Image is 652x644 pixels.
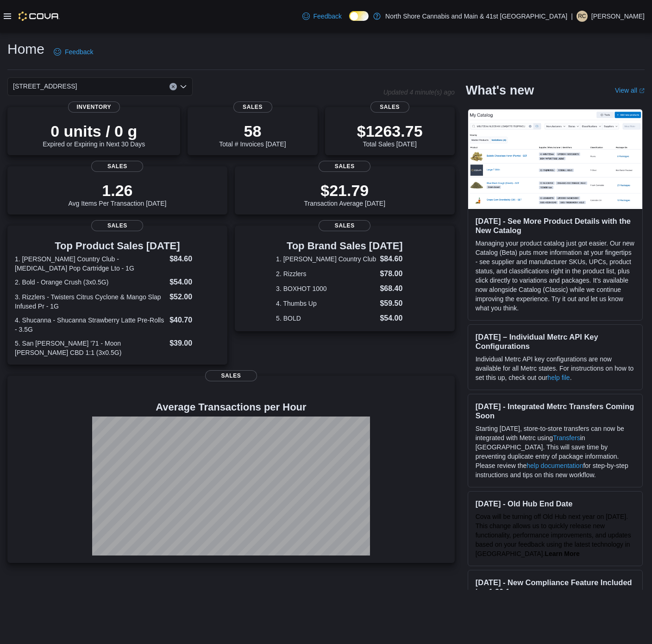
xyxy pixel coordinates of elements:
dd: $54.00 [380,313,413,324]
div: Total # Invoices [DATE] [219,122,286,148]
p: Individual Metrc API key configurations are now available for all Metrc states. For instructions ... [476,354,635,382]
button: Clear input [169,83,177,90]
a: help file [547,374,570,381]
span: Cova will be turning off Old Hub next year on [DATE]. This change allows us to quickly release ne... [476,513,631,557]
dd: $52.00 [169,291,220,303]
a: Learn More [545,550,579,557]
span: Feedback [313,12,342,21]
a: help documentation [527,462,583,469]
img: Cova [19,12,60,21]
h2: What's new [466,83,534,98]
dt: 5. BOLD [276,314,376,323]
p: | [571,11,573,22]
h3: [DATE] – Individual Metrc API Key Configurations [476,332,635,351]
div: Ron Chamberlain [577,11,588,22]
dt: 1. [PERSON_NAME] Country Club - [MEDICAL_DATA] Pop Cartridge Lto - 1G [15,254,166,273]
span: Sales [205,370,257,381]
p: $1263.75 [357,122,423,140]
span: Sales [233,101,272,113]
h3: [DATE] - Integrated Metrc Transfers Coming Soon [476,402,635,420]
span: Sales [319,220,370,231]
p: 0 units / 0 g [43,122,145,140]
h3: Top Brand Sales [DATE] [276,240,413,252]
h3: [DATE] - Old Hub End Date [476,499,635,508]
dt: 4. Shucanna - Shucanna Strawberry Latte Pre-Rolls - 3.5G [15,316,166,334]
span: Inventory [68,101,120,113]
dd: $84.60 [380,253,413,265]
h3: [DATE] - See More Product Details with the New Catalog [476,216,635,235]
a: Transfers [553,434,580,442]
dd: $40.70 [169,315,220,326]
dt: 1. [PERSON_NAME] Country Club [276,254,376,264]
span: Sales [91,161,143,172]
dd: $39.00 [169,338,220,349]
h3: Top Product Sales [DATE] [15,240,220,252]
span: [STREET_ADDRESS] [13,81,77,92]
dt: 2. Rizzlers [276,269,376,278]
p: 58 [219,122,286,140]
span: Dark Mode [349,21,350,21]
svg: External link [639,88,645,94]
span: RC [578,11,586,22]
h1: Home [7,40,44,58]
div: Total Sales [DATE] [357,122,423,148]
dt: 5. San [PERSON_NAME] '71 - Moon [PERSON_NAME] CBD 1:1 (3x0.5G) [15,339,166,357]
div: Expired or Expiring in Next 30 Days [43,122,145,148]
dd: $59.50 [380,298,413,309]
dd: $78.00 [380,268,413,279]
dd: $84.60 [169,253,220,265]
input: Dark Mode [349,11,369,21]
span: Sales [319,161,370,172]
h3: [DATE] - New Compliance Feature Included in v1.30.1 [476,578,635,596]
span: Sales [91,220,143,231]
dt: 4. Thumbs Up [276,299,376,308]
div: Avg Items Per Transaction [DATE] [68,181,166,207]
dt: 2. Bold - Orange Crush (3x0.5G) [15,278,166,287]
dt: 3. BOXHOT 1000 [276,284,376,293]
dd: $54.00 [169,277,220,288]
button: Open list of options [180,83,187,90]
p: North Shore Cannabis and Main & 41st [GEOGRAPHIC_DATA] [385,11,567,22]
p: $21.79 [304,181,385,200]
dt: 3. Rizzlers - Twisters Citrus Cyclone & Mango Slap Infused Pr - 1G [15,292,166,311]
span: Sales [370,101,409,113]
p: 1.26 [68,181,166,200]
span: Feedback [65,47,93,57]
a: View allExternal link [615,87,645,94]
div: Transaction Average [DATE] [304,181,385,207]
h4: Average Transactions per Hour [15,402,447,413]
dd: $68.40 [380,283,413,294]
a: Feedback [50,43,97,61]
a: Feedback [299,7,345,25]
p: [PERSON_NAME] [591,11,645,22]
p: Starting [DATE], store-to-store transfers can now be integrated with Metrc using in [GEOGRAPHIC_D... [476,424,635,480]
p: Managing your product catalog just got easier. Our new Catalog (Beta) puts more information at yo... [476,239,635,313]
p: Updated 4 minute(s) ago [383,88,455,96]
